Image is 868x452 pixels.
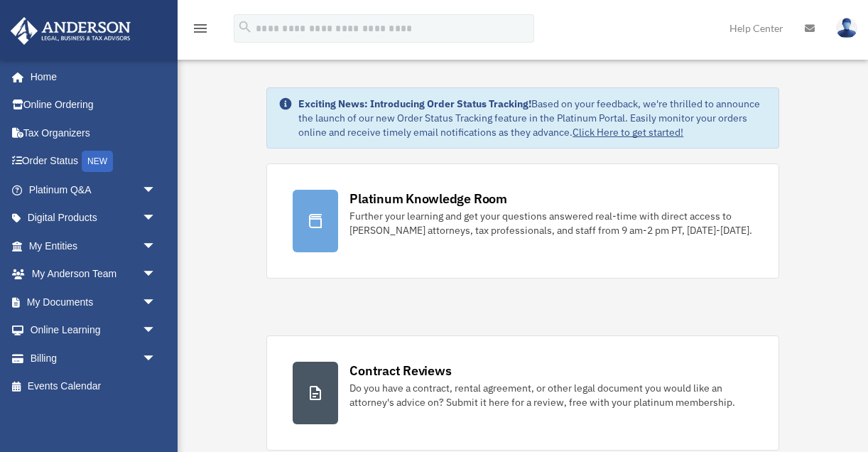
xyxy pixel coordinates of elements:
span: arrow_drop_down [142,232,170,261]
a: Digital Productsarrow_drop_down [10,204,178,232]
a: Click Here to get started! [573,126,683,139]
a: Platinum Q&Aarrow_drop_down [10,176,178,204]
a: Online Ordering [10,91,178,119]
div: Further your learning and get your questions answered real-time with direct access to [PERSON_NAM... [349,209,753,237]
span: arrow_drop_down [142,176,170,205]
div: NEW [82,151,113,172]
a: Home [10,63,170,91]
span: arrow_drop_down [142,344,170,373]
span: arrow_drop_down [142,204,170,233]
i: search [237,19,253,35]
img: Anderson Advisors Platinum Portal [6,17,135,45]
span: arrow_drop_down [142,260,170,289]
span: arrow_drop_down [142,288,170,317]
img: User Pic [836,18,857,38]
div: Do you have a contract, rental agreement, or other legal document you would like an attorney's ad... [349,381,753,409]
strong: Exciting News: Introducing Order Status Tracking! [298,97,531,110]
a: Tax Organizers [10,119,178,147]
div: Platinum Knowledge Room [349,190,507,208]
a: Billingarrow_drop_down [10,344,178,372]
a: menu [192,25,209,37]
a: Order StatusNEW [10,147,178,176]
a: Online Learningarrow_drop_down [10,316,178,345]
a: My Entitiesarrow_drop_down [10,232,178,260]
div: Based on your feedback, we're thrilled to announce the launch of our new Order Status Tracking fe... [298,97,767,139]
a: My Anderson Teamarrow_drop_down [10,260,178,289]
a: My Documentsarrow_drop_down [10,288,178,316]
a: Contract Reviews Do you have a contract, rental agreement, or other legal document you would like... [266,335,779,451]
i: menu [192,20,209,37]
a: Events Calendar [10,372,178,401]
span: arrow_drop_down [142,316,170,345]
a: Platinum Knowledge Room Further your learning and get your questions answered real-time with dire... [266,163,779,279]
div: Contract Reviews [349,362,451,380]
